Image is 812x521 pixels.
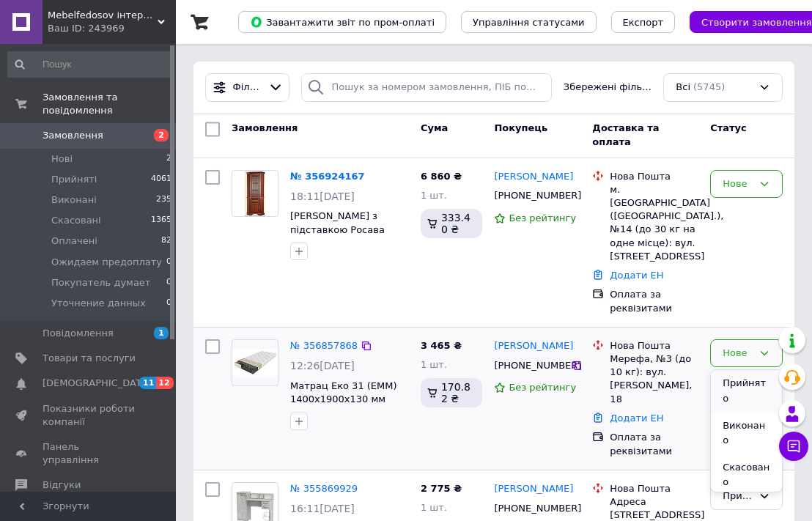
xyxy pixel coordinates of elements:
[156,193,171,207] span: 235
[421,483,462,494] span: 2 775 ₴
[290,191,355,202] span: 18:11[DATE]
[421,209,483,238] div: 333.40 ₴
[494,503,581,514] span: [PHONE_NUMBER]
[232,339,278,386] a: Фото товару
[711,454,782,496] li: Скасовано
[564,81,652,95] span: Збережені фільтри:
[723,346,753,361] div: Нове
[151,173,171,186] span: 4061
[610,431,698,457] div: Оплата за реквізитами
[711,370,782,412] li: Прийнято
[723,177,753,192] div: Нове
[245,171,265,216] img: Фото товару
[610,288,698,314] div: Оплата за реквізитами
[232,349,278,376] img: Фото товару
[779,432,808,461] button: Чат з покупцем
[51,193,97,207] span: Виконані
[421,340,462,351] span: 3 465 ₴
[161,234,171,248] span: 82
[51,173,97,186] span: Прийняті
[494,339,573,353] a: [PERSON_NAME]
[710,123,747,134] span: Статус
[290,503,355,514] span: 16:11[DATE]
[51,234,97,248] span: Оплачені
[693,81,725,92] span: (5745)
[43,478,81,492] span: Відгуки
[166,256,171,269] span: 0
[166,276,171,289] span: 0
[611,11,676,33] button: Експорт
[290,171,365,182] a: № 356924167
[233,81,262,95] span: Фільтри
[51,214,101,227] span: Скасовані
[610,482,698,495] div: Нова Пошта
[421,502,447,513] span: 1 шт.
[610,352,698,406] div: Мерефа, №3 (до 10 кг): вул. [PERSON_NAME], 18
[166,297,171,310] span: 0
[154,129,169,141] span: 2
[290,210,385,276] a: [PERSON_NAME] з підставкою Росава МР-2698 МР-2697 (БМФ) 610х610х2020мм
[421,378,483,407] div: 170.82 ₴
[290,380,397,446] a: Матрац Еко 31 (ЕММ) 1400х1900х130 мм боннель односторонній до 90 кг
[43,327,114,340] span: Повідомлення
[494,190,581,201] span: [PHONE_NUMBER]
[43,352,136,365] span: Товари та послуги
[154,327,169,339] span: 1
[494,360,581,371] span: [PHONE_NUMBER]
[421,190,447,201] span: 1 шт.
[421,359,447,370] span: 1 шт.
[473,17,585,28] span: Управління статусами
[232,123,298,134] span: Замовлення
[43,129,103,142] span: Замовлення
[592,123,659,148] span: Доставка та оплата
[494,170,573,184] a: [PERSON_NAME]
[48,22,176,35] div: Ваш ID: 243969
[421,123,448,134] span: Cума
[43,377,151,390] span: [DEMOGRAPHIC_DATA]
[610,270,663,281] a: Додати ЕН
[51,256,162,269] span: Ожидаем предоплату
[238,11,446,33] button: Завантажити звіт по пром-оплаті
[711,413,782,454] li: Виконано
[723,489,753,504] div: Прийнято
[701,17,812,28] span: Створити замовлення
[232,170,278,217] a: Фото товару
[290,360,355,372] span: 12:26[DATE]
[250,15,435,29] span: Завантажити звіт по пром-оплаті
[509,213,576,223] span: Без рейтингу
[51,276,150,289] span: Покупатель думает
[494,482,573,496] a: [PERSON_NAME]
[421,171,462,182] span: 6 860 ₴
[7,51,173,78] input: Пошук
[610,339,698,352] div: Нова Пошта
[156,377,173,389] span: 12
[51,297,146,310] span: Уточнение данных
[290,340,358,351] a: № 356857868
[139,377,156,389] span: 11
[494,123,547,134] span: Покупець
[461,11,597,33] button: Управління статусами
[301,73,551,102] input: Пошук за номером замовлення, ПІБ покупця, номером телефону, Email, номером накладної
[43,91,176,117] span: Замовлення та повідомлення
[43,402,136,429] span: Показники роботи компанії
[623,17,664,28] span: Експорт
[509,382,576,393] span: Без рейтингу
[610,183,698,263] div: м. [GEOGRAPHIC_DATA] ([GEOGRAPHIC_DATA].), №14 (до 30 кг на одне місце): вул. [STREET_ADDRESS]
[610,170,698,183] div: Нова Пошта
[610,413,663,424] a: Додати ЕН
[290,483,358,494] a: № 355869929
[48,9,158,22] span: Mebelfedosov інтернет магазин меблів
[151,214,171,227] span: 1365
[51,152,73,166] span: Нові
[676,81,690,95] span: Всі
[166,152,171,166] span: 2
[43,440,136,467] span: Панель управління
